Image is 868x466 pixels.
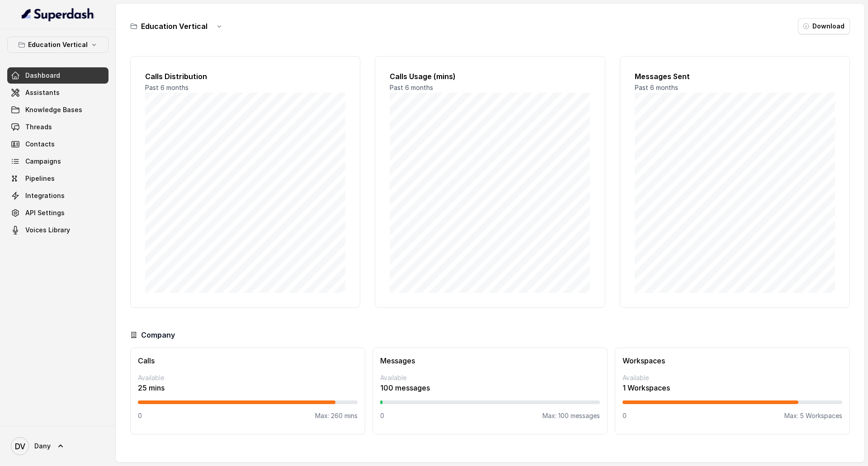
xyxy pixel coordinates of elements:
span: Assistants [25,88,60,97]
h2: Calls Distribution [145,71,345,82]
h3: Workspaces [623,355,842,366]
button: Download [798,18,850,34]
p: Education Vertical [28,39,88,50]
p: Max: 5 Workspaces [784,411,842,420]
span: Past 6 months [145,84,189,91]
p: 0 [138,411,142,420]
a: Pipelines [7,170,108,187]
a: Threads [7,119,108,135]
h3: Company [141,329,175,340]
a: Contacts [7,136,108,152]
span: Threads [25,122,52,132]
button: Education Vertical [7,37,108,53]
h3: Education Vertical [141,21,208,32]
span: Dashboard [25,71,60,80]
img: light.svg [22,7,94,22]
span: Integrations [25,191,65,200]
p: Max: 100 messages [542,411,600,420]
span: Campaigns [25,157,61,166]
span: API Settings [25,208,65,217]
a: API Settings [7,205,108,221]
h3: Messages [380,355,600,366]
p: 100 messages [380,382,600,393]
a: Dany [7,433,108,459]
a: Assistants [7,85,108,101]
p: 0 [623,411,627,420]
span: Pipelines [25,174,55,183]
span: Knowledge Bases [25,105,82,114]
p: 1 Workspaces [623,382,842,393]
p: Max: 260 mins [315,411,358,420]
p: Available [623,373,842,382]
a: Knowledge Bases [7,102,108,118]
a: Dashboard [7,67,108,84]
span: Past 6 months [635,84,678,91]
span: Contacts [25,140,55,149]
a: Voices Library [7,222,108,238]
span: Past 6 months [390,84,433,91]
h2: Messages Sent [635,71,835,82]
p: Available [380,373,600,382]
a: Integrations [7,188,108,204]
span: Dany [34,442,51,451]
text: DV [15,442,25,451]
p: Available [138,373,358,382]
h3: Calls [138,355,358,366]
p: 25 mins [138,382,358,393]
a: Campaigns [7,153,108,169]
span: Voices Library [25,226,70,235]
p: 0 [380,411,384,420]
h2: Calls Usage (mins) [390,71,590,82]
